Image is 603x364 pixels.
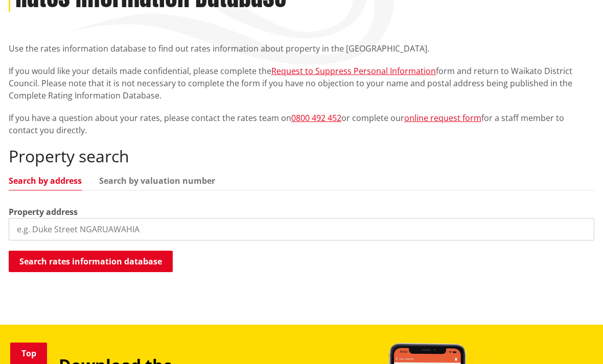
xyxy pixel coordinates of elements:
h2: Property search [9,147,594,166]
a: Search by address [9,177,82,185]
a: Search by valuation number [99,177,215,185]
p: If you would like your details made confidential, please complete the form and return to Waikato ... [9,65,594,102]
a: Top [10,343,47,364]
a: Request to Suppress Personal Information [271,65,436,77]
button: Search rates information database [9,251,173,272]
a: 0800 492 452 [291,112,341,124]
p: Use the rates information database to find out rates information about property in the [GEOGRAPHI... [9,42,594,55]
input: e.g. Duke Street NGARUAWAHIA [9,218,594,240]
a: online request form [404,112,481,124]
label: Property address [9,206,78,218]
p: If you have a question about your rates, please contact the rates team on or complete our for a s... [9,112,594,136]
iframe: Messenger Launcher [556,321,593,358]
